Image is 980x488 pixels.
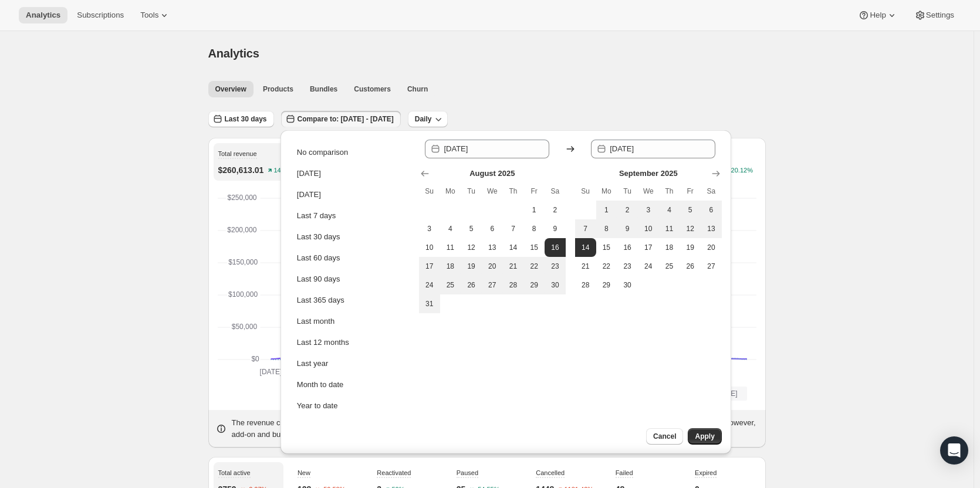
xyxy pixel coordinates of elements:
button: Sunday August 3 2025 [419,219,440,238]
th: Tuesday [617,182,638,201]
span: Reactivated [377,469,411,476]
button: Friday September 12 2025 [680,219,701,238]
button: Last 30 days [293,228,411,246]
span: 19 [465,262,477,271]
span: 30 [549,280,561,290]
button: Wednesday September 17 2025 [638,238,659,257]
span: 14 [508,243,519,252]
button: Apply [688,428,721,445]
span: 1 [528,205,540,215]
span: 9 [549,224,561,233]
span: 1 [601,205,613,215]
button: Thursday August 28 2025 [503,276,524,294]
button: Saturday September 6 2025 [701,201,722,219]
span: Products [263,84,293,94]
button: Thursday September 4 2025 [659,201,680,219]
button: Friday September 5 2025 [680,201,701,219]
span: New [298,469,310,476]
span: 3 [643,205,654,215]
div: Last month [297,316,334,327]
div: Last 12 months [297,337,349,348]
span: Subscriptions [77,11,124,20]
span: 5 [465,224,477,233]
button: Show next month, October 2025 [708,165,724,182]
text: $0 [251,355,259,363]
span: Analytics [208,47,259,60]
div: [DATE] [297,189,321,201]
th: Friday [680,182,701,201]
button: Thursday September 18 2025 [659,238,680,257]
button: Last 365 days [293,291,411,310]
span: 16 [549,243,561,252]
button: Wednesday August 6 2025 [482,219,503,238]
button: Year to date [293,396,411,415]
span: Sa [705,187,717,196]
button: Last 60 days [293,249,411,267]
span: Su [580,187,592,196]
th: Friday [523,182,545,201]
button: Friday September 26 2025 [680,257,701,276]
button: Wednesday September 3 2025 [638,201,659,219]
span: Overview [215,84,246,94]
button: Monday September 8 2025 [596,219,617,238]
span: Settings [926,11,954,20]
span: Fr [528,187,540,196]
span: 22 [528,262,540,271]
button: Saturday September 20 2025 [701,238,722,257]
span: 28 [508,280,519,290]
span: Fr [684,187,696,196]
button: Last year [293,354,411,373]
div: Last 90 days [297,273,340,285]
button: Tuesday September 23 2025 [617,257,638,276]
th: Wednesday [638,182,659,201]
span: 13 [705,224,717,233]
text: $250,000 [227,194,256,202]
button: Thursday September 25 2025 [659,257,680,276]
span: 8 [601,224,613,233]
button: Friday August 1 2025 [523,201,545,219]
span: We [643,187,654,196]
span: Last 30 days [225,114,267,124]
div: Year to date [297,400,338,412]
span: Tu [621,187,633,196]
button: Monday August 18 2025 [440,257,461,276]
span: 3 [424,224,435,233]
button: Help [851,7,904,23]
button: Sunday September 7 2025 [575,219,596,238]
button: Last 7 days [293,206,411,225]
div: [DATE] [297,168,321,179]
button: Monday August 11 2025 [440,238,461,257]
button: Last 90 days [293,270,411,289]
button: Friday August 8 2025 [523,219,545,238]
span: We [486,187,498,196]
span: 30 [621,280,633,290]
button: Last 30 days [208,111,274,127]
button: Month to date [293,375,411,394]
span: 19 [684,243,696,252]
button: Sunday August 17 2025 [419,257,440,276]
button: Thursday August 21 2025 [503,257,524,276]
button: Last 12 months [293,333,411,352]
span: 27 [705,262,717,271]
span: Total revenue [218,150,257,157]
th: Monday [440,182,461,201]
span: Failed [616,469,633,476]
span: 25 [445,280,457,290]
span: 6 [486,224,498,233]
button: Wednesday August 20 2025 [482,257,503,276]
button: Tuesday September 9 2025 [617,219,638,238]
th: Wednesday [482,182,503,201]
span: Sa [549,187,561,196]
span: 13 [486,243,498,252]
span: 11 [445,243,457,252]
span: 7 [508,224,519,233]
span: Th [664,187,675,196]
div: Open Intercom Messenger [940,436,968,465]
span: Tu [465,187,477,196]
button: Show previous month, July 2025 [417,165,433,182]
button: Sunday August 10 2025 [419,238,440,257]
span: 2 [621,205,633,215]
span: 15 [601,243,613,252]
span: Total active [218,469,251,476]
button: Last month [293,312,411,331]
